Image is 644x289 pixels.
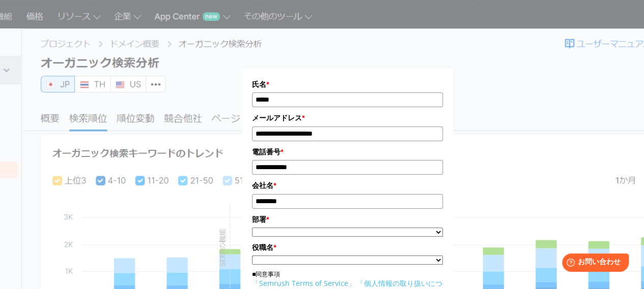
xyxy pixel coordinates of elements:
a: 「Semrush Terms of Service」 [252,278,355,288]
label: 電話番号 [252,146,443,157]
label: 氏名 [252,79,443,90]
label: 役職名 [252,242,443,253]
label: メールアドレス [252,112,443,123]
label: 会社名 [252,180,443,191]
iframe: Help widget launcher [553,249,633,278]
label: 部署 [252,214,443,225]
